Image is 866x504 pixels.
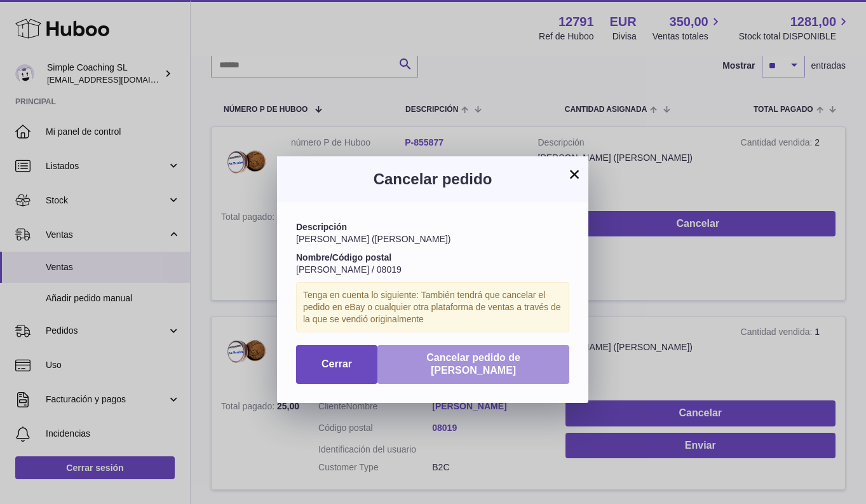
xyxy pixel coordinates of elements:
h3: Cancelar pedido [296,169,569,189]
button: Cancelar pedido de [PERSON_NAME] [377,345,569,385]
button: Cerrar [296,345,377,385]
span: Cancelar pedido de [PERSON_NAME] [426,352,520,376]
strong: Descripción [296,222,347,232]
div: Tenga en cuenta lo siguiente: También tendrá que cancelar el pedido en eBay o cualquier otra plat... [296,282,569,332]
strong: Nombre/Código postal [296,252,391,262]
span: [PERSON_NAME] ([PERSON_NAME]) [296,234,451,244]
button: × [567,167,582,182]
span: [PERSON_NAME] / 08019 [296,264,402,275]
span: Cerrar [321,358,352,369]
